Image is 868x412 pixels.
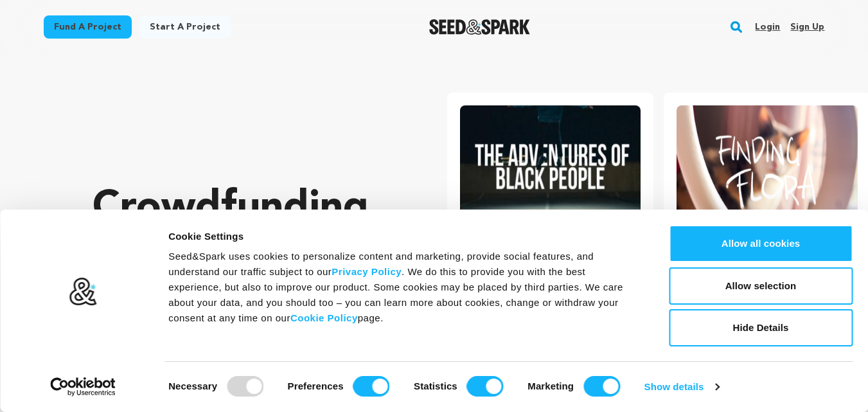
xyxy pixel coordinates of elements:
a: Show details [644,377,719,397]
button: Hide Details [669,309,853,346]
div: Seed&Spark uses cookies to personalize content and marketing, provide social features, and unders... [168,249,640,326]
a: Usercentrics Cookiebot - opens in a new window [27,377,139,397]
strong: Necessary [168,381,217,391]
a: Start a project [139,15,231,39]
a: Cookie Policy [290,312,358,323]
legend: Consent Selection [168,371,168,372]
div: Cookie Settings [168,229,640,244]
img: The Adventures of Black People image [460,105,641,229]
strong: Statistics [414,381,457,391]
a: Fund a project [44,15,132,39]
a: Sign up [790,17,824,37]
img: Seed&Spark Logo Dark Mode [429,19,530,35]
button: Allow all cookies [669,225,853,262]
button: Allow selection [669,267,853,305]
p: Crowdfunding that . [93,183,396,337]
img: logo [69,277,98,307]
strong: Preferences [288,381,344,391]
strong: Marketing [527,381,574,391]
a: Privacy Policy [332,266,402,277]
img: Finding Flora image [677,105,858,229]
a: Seed&Spark Homepage [429,19,530,35]
a: Login [755,17,780,37]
